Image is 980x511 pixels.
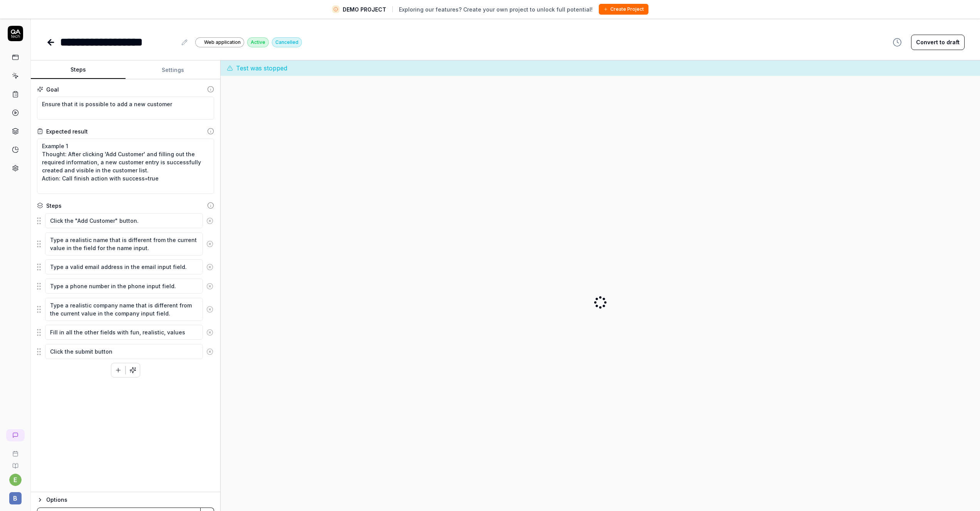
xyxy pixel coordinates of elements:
[37,344,214,360] div: Suggestions
[195,37,244,47] a: Web application
[203,325,217,340] button: Remove step
[3,486,27,506] button: b
[37,495,214,504] button: Options
[46,202,62,210] div: Steps
[3,457,27,469] a: Documentation
[343,5,386,13] span: DEMO PROJECT
[37,278,214,294] div: Suggestions
[3,444,27,457] a: Book a call with us
[247,37,269,47] div: Active
[399,5,593,13] span: Exploring our features? Create your own project to unlock full potential!
[37,324,214,341] div: Suggestions
[37,297,214,321] div: Suggestions
[9,474,22,486] button: e
[37,259,214,275] div: Suggestions
[236,63,287,73] span: Test was stopped
[203,344,217,359] button: Remove step
[126,61,220,79] button: Settings
[46,85,59,94] div: Goal
[46,495,214,504] div: Options
[9,492,22,504] span: b
[204,39,241,46] span: Web application
[6,429,25,441] a: New conversation
[203,236,217,252] button: Remove step
[888,35,906,50] button: View version history
[37,213,214,229] div: Suggestions
[272,37,302,47] div: Cancelled
[203,213,217,229] button: Remove step
[203,302,217,317] button: Remove step
[37,232,214,256] div: Suggestions
[203,259,217,275] button: Remove step
[31,61,126,79] button: Steps
[203,279,217,294] button: Remove step
[599,4,648,15] button: Create Project
[46,127,88,135] div: Expected result
[911,35,965,50] button: Convert to draft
